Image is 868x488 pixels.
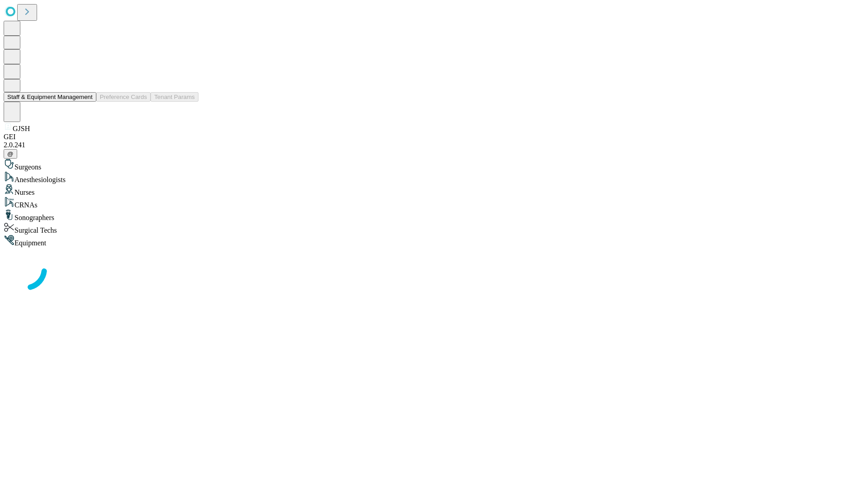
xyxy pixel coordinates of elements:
[151,92,198,102] button: Tenant Params
[13,125,30,132] span: GJSH
[4,159,864,171] div: Surgeons
[4,235,864,247] div: Equipment
[4,133,864,141] div: GEI
[7,150,14,157] span: @
[96,92,151,102] button: Preference Cards
[4,141,864,149] div: 2.0.241
[4,222,864,235] div: Surgical Techs
[4,184,864,197] div: Nurses
[4,197,864,209] div: CRNAs
[4,149,17,159] button: @
[4,171,864,184] div: Anesthesiologists
[4,92,96,102] button: Staff & Equipment Management
[4,209,864,222] div: Sonographers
